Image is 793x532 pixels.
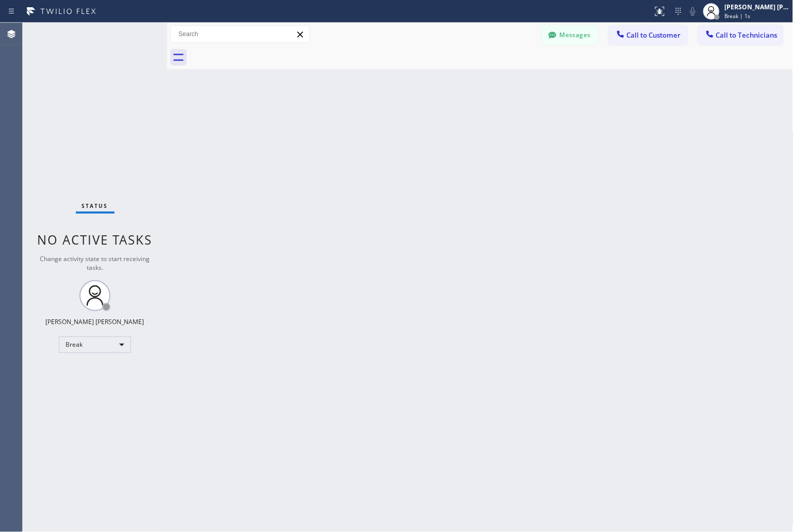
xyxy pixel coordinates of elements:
span: Status [82,202,108,209]
span: No active tasks [38,231,153,248]
button: Call to Technicians [698,25,783,45]
input: Search [171,26,309,42]
span: Change activity state to start receiving tasks. [40,254,150,272]
button: Call to Customer [609,25,688,45]
span: Break | 1s [725,12,751,20]
button: Mute [686,4,700,19]
div: [PERSON_NAME] [PERSON_NAME] [725,3,790,11]
div: Break [59,336,131,353]
button: Messages [542,25,598,45]
div: [PERSON_NAME] [PERSON_NAME] [46,317,144,326]
span: Call to Technicians [716,30,778,40]
span: Call to Customer [627,30,681,40]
